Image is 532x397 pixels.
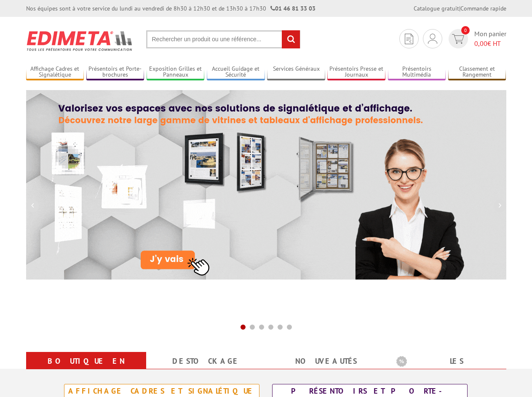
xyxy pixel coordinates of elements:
[474,29,506,48] span: Mon panier
[270,5,315,12] strong: 01 46 81 33 03
[474,39,487,48] span: 0,00
[461,26,470,35] span: 0
[446,29,506,48] a: devis rapide 0 Mon panier 0,00€ HT
[67,386,257,396] div: Affichage Cadres et Signalétique
[452,34,464,44] img: devis rapide
[26,25,134,56] img: Présentoir, panneau, stand - Edimeta - PLV, affichage, mobilier bureau, entreprise
[396,354,496,384] a: Les promotions
[36,354,136,384] a: Boutique en ligne
[474,39,506,48] span: € HT
[388,65,446,79] a: Présentoirs Multimédia
[327,65,385,79] a: Présentoirs Presse et Journaux
[267,65,325,79] a: Services Généraux
[26,4,315,13] div: Nos équipes sont à votre service du lundi au vendredi de 8h30 à 12h30 et de 13h30 à 17h30
[156,354,256,369] a: Destockage
[282,30,300,48] input: rechercher
[396,354,502,370] b: Les promotions
[460,5,506,12] a: Commande rapide
[405,34,413,44] img: devis rapide
[414,4,506,13] div: |
[428,34,437,44] img: devis rapide
[414,5,459,12] a: Catalogue gratuit
[207,65,265,79] a: Accueil Guidage et Sécurité
[276,354,376,369] a: nouveautés
[147,65,205,79] a: Exposition Grilles et Panneaux
[146,30,300,48] input: Rechercher un produit ou une référence...
[26,65,84,79] a: Affichage Cadres et Signalétique
[448,65,506,79] a: Classement et Rangement
[86,65,144,79] a: Présentoirs et Porte-brochures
